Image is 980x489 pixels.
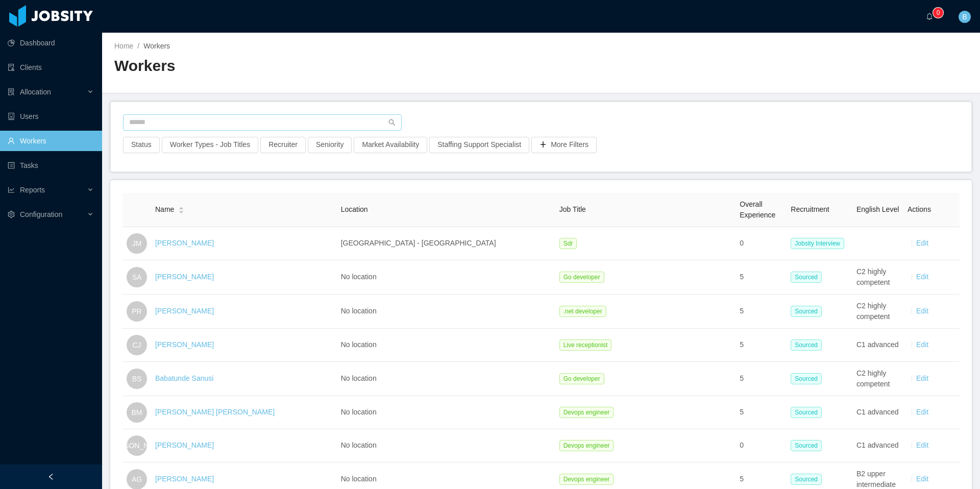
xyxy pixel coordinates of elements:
[916,307,928,315] a: Edit
[20,88,51,96] span: Allocation
[123,137,160,153] button: Status
[559,339,612,351] span: Live receptionist
[856,205,899,213] span: English Level
[155,307,214,315] a: [PERSON_NAME]
[179,206,184,209] i: icon: caret-up
[559,306,606,317] span: .net developer
[736,396,787,429] td: 5
[8,57,94,78] a: icon: auditClients
[114,56,541,77] h2: Workers
[791,272,822,283] span: Sourced
[791,307,826,315] a: Sourced
[559,205,586,213] span: Job Title
[178,205,184,212] div: Sort
[114,42,133,50] a: Home
[559,373,604,384] span: Go developer
[137,42,139,50] span: /
[791,374,826,382] a: Sourced
[916,441,928,449] a: Edit
[20,186,45,194] span: Reports
[260,137,306,153] button: Recruiter
[791,475,826,483] a: Sourced
[559,440,614,451] span: Devops engineer
[791,373,822,384] span: Sourced
[916,475,928,483] a: Edit
[132,335,141,355] span: CJ
[852,362,903,396] td: C2 highly competent
[20,210,62,218] span: Configuration
[791,408,826,416] a: Sourced
[740,200,775,219] span: Overall Experience
[908,205,931,213] span: Actions
[155,374,213,382] a: Babatunde Sanusi
[8,211,15,218] i: icon: setting
[791,205,829,213] span: Recruitment
[559,407,614,418] span: Devops engineer
[337,260,555,295] td: No location
[162,137,258,153] button: Worker Types - Job Titles
[107,435,166,456] span: [PERSON_NAME]
[916,408,928,416] a: Edit
[559,238,577,249] span: Sdr
[8,186,15,193] i: icon: line-chart
[179,209,184,212] i: icon: caret-down
[8,106,94,127] a: icon: robotUsers
[143,42,170,50] span: Workers
[933,8,943,18] sup: 0
[791,441,826,449] a: Sourced
[926,13,933,20] i: icon: bell
[132,369,142,389] span: BS
[8,88,15,95] i: icon: solution
[791,273,826,281] a: Sourced
[791,306,822,317] span: Sourced
[736,429,787,462] td: 0
[852,429,903,462] td: C1 advanced
[132,233,142,254] span: JM
[736,329,787,362] td: 5
[791,238,844,249] span: Jobsity Interview
[8,33,94,53] a: icon: pie-chartDashboard
[916,273,928,281] a: Edit
[337,329,555,362] td: No location
[531,137,597,153] button: icon: plusMore Filters
[337,295,555,329] td: No location
[155,204,174,215] span: Name
[736,260,787,295] td: 5
[155,273,214,281] a: [PERSON_NAME]
[388,119,396,126] i: icon: search
[791,340,826,349] a: Sourced
[916,340,928,349] a: Edit
[132,267,142,287] span: SA
[132,402,142,423] span: BM
[155,408,275,416] a: [PERSON_NAME] [PERSON_NAME]
[852,396,903,429] td: C1 advanced
[8,155,94,176] a: icon: profileTasks
[337,227,555,260] td: [GEOGRAPHIC_DATA] - [GEOGRAPHIC_DATA]
[132,301,141,322] span: PR
[308,137,352,153] button: Seniority
[429,137,529,153] button: Staffing Support Specialist
[155,340,214,349] a: [PERSON_NAME]
[354,137,427,153] button: Market Availability
[155,441,214,449] a: [PERSON_NAME]
[8,131,94,151] a: icon: userWorkers
[791,339,822,351] span: Sourced
[736,227,787,260] td: 0
[736,362,787,396] td: 5
[916,374,928,382] a: Edit
[337,396,555,429] td: No location
[962,11,967,23] span: B
[852,329,903,362] td: C1 advanced
[791,474,822,485] span: Sourced
[155,475,214,483] a: [PERSON_NAME]
[791,407,822,418] span: Sourced
[341,205,368,213] span: Location
[791,440,822,451] span: Sourced
[559,272,604,283] span: Go developer
[791,239,848,247] a: Jobsity Interview
[852,295,903,329] td: C2 highly competent
[337,429,555,462] td: No location
[337,362,555,396] td: No location
[916,239,928,247] a: Edit
[852,260,903,295] td: C2 highly competent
